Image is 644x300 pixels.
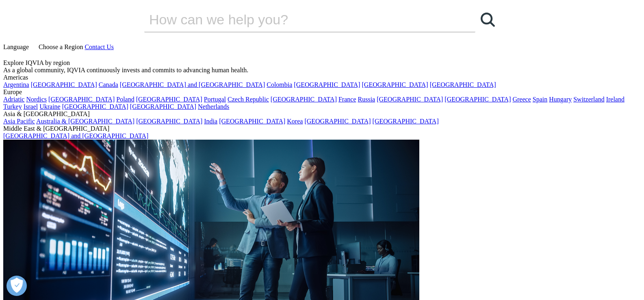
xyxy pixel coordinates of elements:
[3,103,22,110] a: Turkey
[120,81,265,88] a: [GEOGRAPHIC_DATA] and [GEOGRAPHIC_DATA]
[3,96,24,103] a: Adriatic
[136,96,202,103] a: [GEOGRAPHIC_DATA]
[3,74,641,81] div: Americas
[62,103,128,110] a: [GEOGRAPHIC_DATA]
[573,96,604,103] a: Switzerland
[219,118,285,125] a: [GEOGRAPHIC_DATA]
[287,118,303,125] a: Korea
[3,43,29,50] span: Language
[3,67,641,74] div: As a global community, IQVIA continuously invests and commits to advancing human health.
[3,59,641,67] div: Explore IQVIA by region
[3,132,148,139] a: [GEOGRAPHIC_DATA] and [GEOGRAPHIC_DATA]
[39,43,83,50] span: Choose a Region
[358,96,375,103] a: Russia
[304,118,371,125] a: [GEOGRAPHIC_DATA]
[144,7,452,32] input: Search
[549,96,572,103] a: Hungary
[606,96,624,103] a: Ireland
[31,81,97,88] a: [GEOGRAPHIC_DATA]
[3,81,29,88] a: Argentina
[48,96,115,103] a: [GEOGRAPHIC_DATA]
[204,96,226,103] a: Portugal
[85,43,114,50] a: Contact Us
[3,110,641,118] div: Asia & [GEOGRAPHIC_DATA]
[24,103,38,110] a: Israel
[373,118,439,125] a: [GEOGRAPHIC_DATA]
[475,7,500,32] a: Search
[3,118,35,125] a: Asia Pacific
[3,88,641,96] div: Europe
[338,96,356,103] a: France
[481,13,495,27] svg: Search
[377,96,443,103] a: [GEOGRAPHIC_DATA]
[362,81,428,88] a: [GEOGRAPHIC_DATA]
[39,103,61,110] a: Ukraine
[294,81,360,88] a: [GEOGRAPHIC_DATA]
[271,96,337,103] a: [GEOGRAPHIC_DATA]
[445,96,511,103] a: [GEOGRAPHIC_DATA]
[204,118,217,125] a: India
[512,96,531,103] a: Greece
[228,96,269,103] a: Czech Republic
[430,81,496,88] a: [GEOGRAPHIC_DATA]
[267,81,292,88] a: Colombia
[136,118,202,125] a: [GEOGRAPHIC_DATA]
[130,103,196,110] a: [GEOGRAPHIC_DATA]
[3,125,641,132] div: Middle East & [GEOGRAPHIC_DATA]
[36,118,134,125] a: Australia & [GEOGRAPHIC_DATA]
[99,81,118,88] a: Canada
[198,103,229,110] a: Netherlands
[7,276,27,296] button: Open Preferences
[533,96,547,103] a: Spain
[26,96,47,103] a: Nordics
[116,96,134,103] a: Poland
